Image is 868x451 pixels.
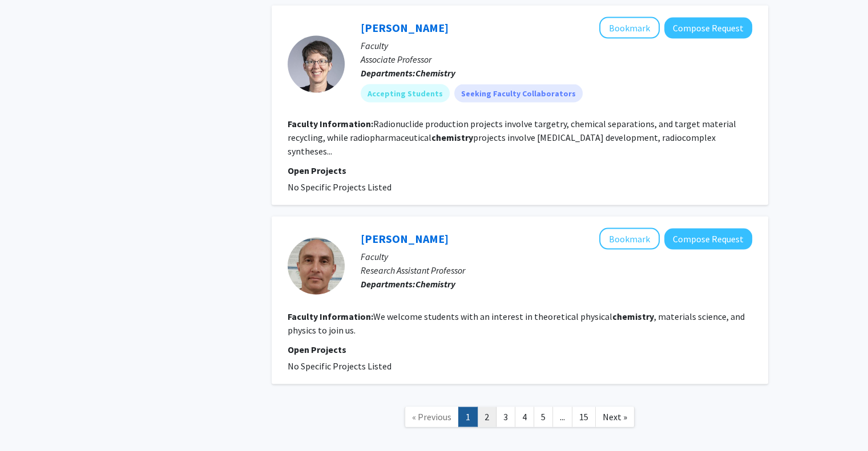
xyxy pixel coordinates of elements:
[412,411,451,422] span: « Previous
[361,84,450,103] mat-chip: Accepting Students
[477,407,496,427] a: 2
[415,67,455,79] b: Chemistry
[361,52,752,66] p: Associate Professor
[288,164,752,177] p: Open Projects
[612,311,654,322] b: chemistry
[405,407,459,427] a: Previous Page
[288,360,391,372] span: No Specific Projects Listed
[534,407,553,427] a: 5
[454,84,583,103] mat-chip: Seeking Faculty Collaborators
[288,343,752,356] p: Open Projects
[288,311,745,336] fg-read-more: We welcome students with an interest in theoretical physical , materials science, and physics to ...
[415,278,455,290] b: Chemistry
[664,229,752,250] button: Compose Request to Andrey Pereverzev
[595,407,635,427] a: Next
[361,21,449,35] a: [PERSON_NAME]
[458,407,478,427] a: 1
[288,311,373,322] b: Faculty Information:
[603,411,627,422] span: Next »
[288,118,373,129] b: Faculty Information:
[288,181,391,193] span: No Specific Projects Listed
[599,228,660,250] button: Add Andrey Pereverzev to Bookmarks
[272,396,768,442] nav: Page navigation
[515,407,534,427] a: 4
[288,118,736,157] fg-read-more: Radionuclide production projects involve targetry, chemical separations, and target material recy...
[560,411,565,422] span: ...
[496,407,515,427] a: 3
[361,231,449,246] a: [PERSON_NAME]
[361,278,415,290] b: Departments:
[572,407,596,427] a: 15
[664,18,752,39] button: Compose Request to Heather Hennkens
[9,400,49,442] iframe: Chat
[361,67,415,79] b: Departments:
[361,263,752,277] p: Research Assistant Professor
[431,132,473,143] b: chemistry
[599,17,660,39] button: Add Heather Hennkens to Bookmarks
[361,250,752,263] p: Faculty
[361,39,752,52] p: Faculty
